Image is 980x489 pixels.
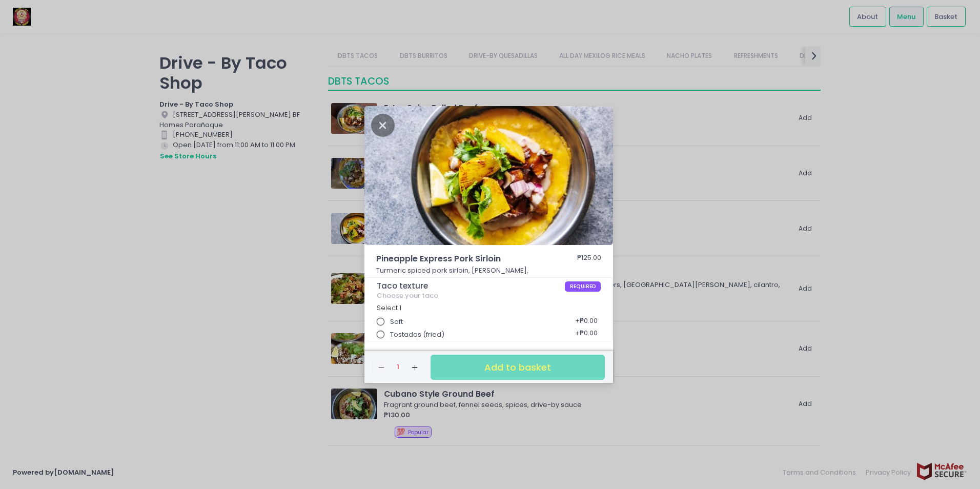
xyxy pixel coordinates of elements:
span: Taco texture [377,281,565,291]
span: Select 1 [377,303,401,312]
span: Pineapple Express Pork Sirloin [376,253,545,265]
div: Choose your taco [377,292,601,300]
p: Turmeric spiced pork sirloin, [PERSON_NAME]. [376,266,602,276]
button: Add to basket [431,355,605,380]
span: REQUIRED [565,281,601,292]
div: + ₱0.00 [571,325,601,344]
span: Tostadas (fried) [390,330,444,340]
div: ₱125.00 [577,253,601,265]
div: + ₱0.00 [571,312,601,332]
button: Close [371,119,395,130]
img: Pineapple Express Pork Sirloin [364,106,613,246]
span: Soft [390,317,403,327]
